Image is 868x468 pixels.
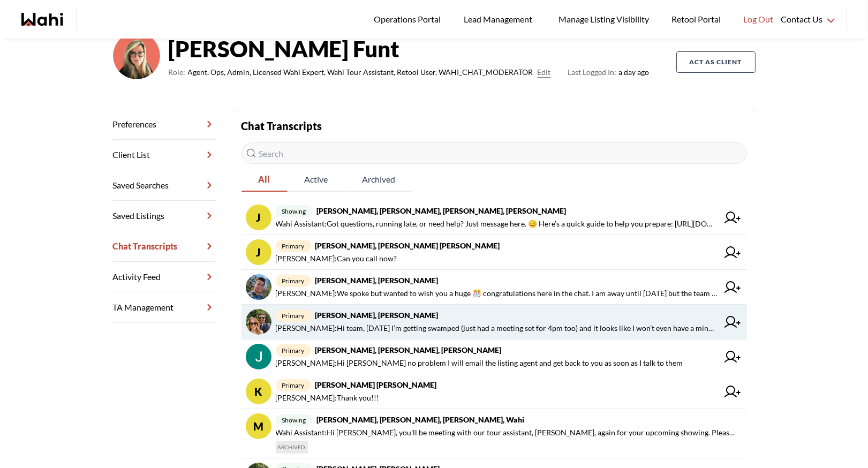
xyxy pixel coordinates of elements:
[241,200,747,235] a: Jshowing[PERSON_NAME], [PERSON_NAME], [PERSON_NAME], [PERSON_NAME]Wahi Assistant:Got questions, r...
[241,119,322,132] strong: Chat Transcripts
[169,66,186,79] span: Role:
[246,379,271,404] div: K
[113,292,216,323] a: TA Management
[276,240,311,252] span: primary
[288,168,345,191] span: Active
[246,309,271,335] img: chat avatar
[113,262,216,292] a: Activity Feed
[246,344,271,369] img: chat avatar
[241,168,288,192] button: All
[315,276,439,285] strong: [PERSON_NAME], [PERSON_NAME]
[315,311,439,320] strong: [PERSON_NAME], [PERSON_NAME]
[345,168,413,191] span: Archived
[246,274,271,300] img: chat avatar
[345,168,413,192] button: Archived
[276,426,738,439] span: Wahi Assistant : Hi [PERSON_NAME], you’ll be meeting with our tour assistant, [PERSON_NAME], agai...
[555,12,652,26] span: Manage Listing Visibility
[276,275,311,287] span: primary
[241,142,747,164] input: Search
[246,239,271,265] div: J
[317,415,525,424] strong: [PERSON_NAME], [PERSON_NAME], [PERSON_NAME], Wahi
[315,345,502,354] strong: [PERSON_NAME], [PERSON_NAME], [PERSON_NAME]
[241,235,747,270] a: Jprimary[PERSON_NAME], [PERSON_NAME] [PERSON_NAME][PERSON_NAME]:Can you call now?
[246,205,271,230] div: J
[246,413,271,439] div: M
[676,51,756,73] button: Act as Client
[276,252,397,265] span: [PERSON_NAME] : Can you call now?
[671,12,724,26] span: Retool Portal
[276,322,718,335] span: [PERSON_NAME] : Hi team, [DATE] I’m getting swamped (just had a meeting set for 4pm too) and it l...
[188,66,533,79] span: Agent, Ops, Admin, Licensed Wahi Expert, Wahi Tour Assistant, Retool User, WAHI_CHAT_MODERATOR
[276,344,311,357] span: primary
[288,168,345,192] button: Active
[538,66,551,79] button: Edit
[315,380,437,389] strong: [PERSON_NAME] [PERSON_NAME]
[276,441,308,454] span: ARCHIVED
[241,168,288,191] span: All
[276,217,718,230] span: Wahi Assistant : Got questions, running late, or need help? Just message here. 😊 Here’s a quick g...
[169,33,650,65] strong: [PERSON_NAME] Funt
[743,12,773,26] span: Log Out
[276,391,380,404] span: [PERSON_NAME] : Thank you!!!
[241,270,747,305] a: primary[PERSON_NAME], [PERSON_NAME][PERSON_NAME]:We spoke but wanted to wish you a huge 🎊 congrat...
[276,310,311,322] span: primary
[241,374,747,409] a: Kprimary[PERSON_NAME] [PERSON_NAME][PERSON_NAME]:Thank you!!!
[374,12,444,26] span: Operations Portal
[276,379,311,391] span: primary
[276,287,718,300] span: [PERSON_NAME] : We spoke but wanted to wish you a huge 🎊 congratulations here in the chat. I am a...
[568,67,617,77] span: Last Logged In:
[241,409,747,458] a: Mshowing[PERSON_NAME], [PERSON_NAME], [PERSON_NAME], WahiWahi Assistant:Hi [PERSON_NAME], you’ll ...
[241,339,747,374] a: primary[PERSON_NAME], [PERSON_NAME], [PERSON_NAME][PERSON_NAME]:Hi [PERSON_NAME] no problem I wil...
[276,205,313,217] span: showing
[113,140,216,170] a: Client List
[276,414,313,426] span: showing
[276,357,683,369] span: [PERSON_NAME] : Hi [PERSON_NAME] no problem I will email the listing agent and get back to you as...
[113,109,216,140] a: Preferences
[241,305,747,339] a: primary[PERSON_NAME], [PERSON_NAME][PERSON_NAME]:Hi team, [DATE] I’m getting swamped (just had a ...
[315,241,500,250] strong: [PERSON_NAME], [PERSON_NAME] [PERSON_NAME]
[113,231,216,262] a: Chat Transcripts
[317,206,567,215] strong: [PERSON_NAME], [PERSON_NAME], [PERSON_NAME], [PERSON_NAME]
[113,32,160,79] img: ef0591e0ebeb142b.png
[113,201,216,231] a: Saved Listings
[21,13,63,26] a: Wahi homepage
[568,66,650,79] span: a day ago
[113,170,216,201] a: Saved Searches
[464,12,536,26] span: Lead Management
